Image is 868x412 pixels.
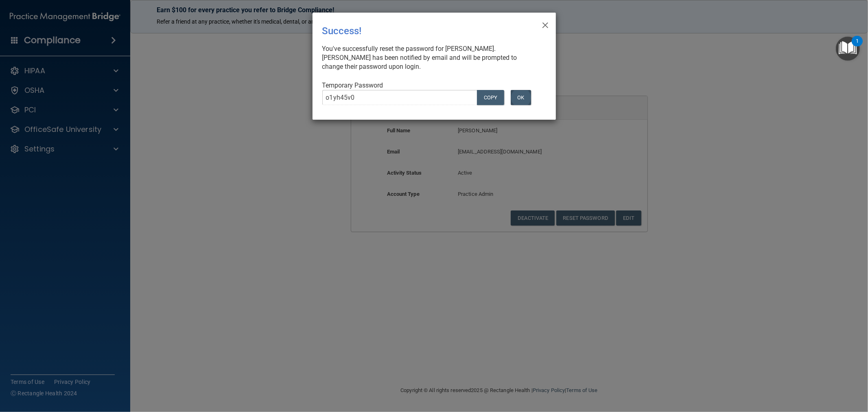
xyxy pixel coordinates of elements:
div: You've successfully reset the password for [PERSON_NAME]. [PERSON_NAME] has been notified by emai... [322,44,540,71]
span: Temporary Password [322,81,383,89]
div: Success! [322,19,513,43]
span: × [542,16,549,32]
button: COPY [477,90,504,105]
button: Open Resource Center, 1 new notification [836,37,860,61]
div: 1 [856,41,859,52]
button: OK [511,90,531,105]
